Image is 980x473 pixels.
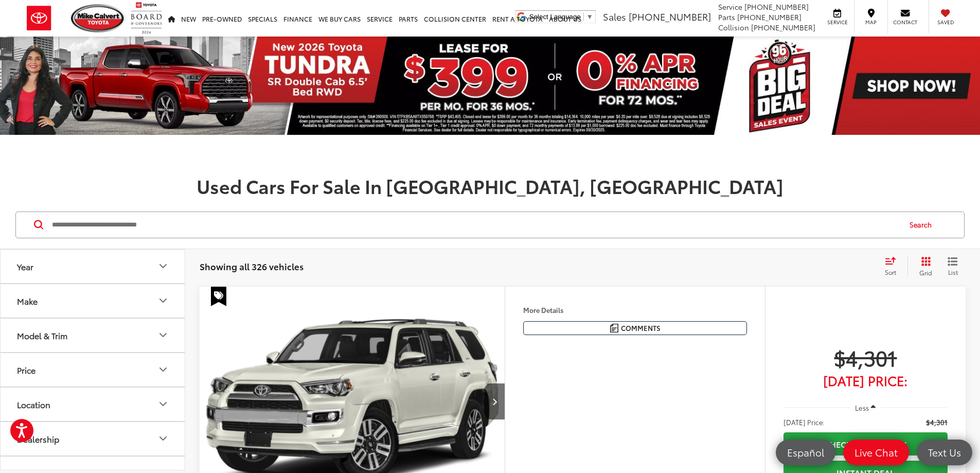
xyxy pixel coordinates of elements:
div: Price [17,365,35,375]
div: Year [17,261,33,271]
a: Check Availability [783,432,948,456]
input: Search by Make, Model, or Keyword [51,213,900,237]
div: Dealership [17,434,59,444]
span: [DATE] Price: [783,417,825,427]
span: Español [782,446,829,459]
a: Español [776,440,835,465]
button: YearYear [1,250,186,283]
div: Price [157,363,169,376]
span: Grid [919,268,932,277]
span: $4,301 [783,344,948,370]
div: Make [17,296,38,306]
button: Model & TrimModel & Trim [1,319,186,352]
div: Dealership [157,432,169,445]
img: Mike Calvert Toyota [71,4,126,32]
span: Comments [621,323,661,333]
button: Less [850,398,881,417]
span: Sales [603,10,626,23]
span: Saved [934,19,957,26]
span: [PHONE_NUMBER] [751,22,815,32]
span: Live Chat [849,446,903,459]
button: MakeMake [1,284,186,318]
button: Comments [523,321,747,335]
span: Service [826,19,849,26]
button: DealershipDealership [1,422,186,456]
div: Model & Trim [17,330,67,340]
span: Map [860,19,882,26]
button: Search [900,212,947,238]
a: Live Chat [843,440,909,465]
button: Grid View [907,256,940,277]
span: Less [855,403,869,412]
span: Parts [718,12,735,22]
div: Make [157,294,169,307]
span: Service [718,2,742,12]
span: Text Us [923,446,966,459]
button: List View [940,256,966,277]
span: Special [211,287,226,306]
span: [PHONE_NUMBER] [737,12,801,22]
div: Location [17,399,50,409]
span: List [948,268,958,276]
span: Showing all 326 vehicles [200,260,304,272]
div: Model & Trim [157,329,169,341]
div: Year [157,260,169,272]
span: Contact [893,19,917,26]
div: Location [157,398,169,410]
button: Next image [484,383,505,419]
span: ▼ [586,13,593,21]
span: [PHONE_NUMBER] [629,10,711,23]
button: LocationLocation [1,388,186,421]
img: Comments [610,324,618,332]
button: PricePrice [1,353,186,387]
button: Select sort value [880,256,907,277]
span: Collision [718,22,749,32]
h4: More Details [523,306,747,313]
a: Text Us [917,440,972,465]
span: [PHONE_NUMBER] [744,2,809,12]
span: Sort [885,268,896,276]
span: [DATE] Price: [783,375,948,386]
span: $4,301 [926,417,948,427]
